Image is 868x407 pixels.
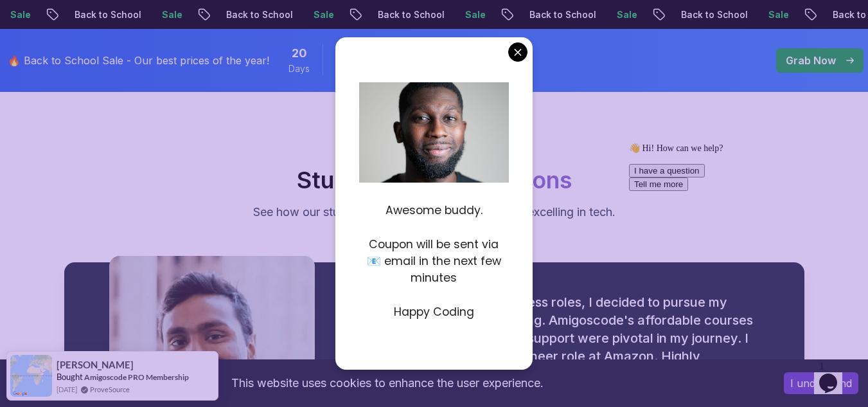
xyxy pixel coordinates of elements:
iframe: chat widget [814,356,855,394]
p: Back to School [214,8,301,21]
p: Sale [150,8,191,21]
button: Tell me more [5,40,64,53]
p: Sale [453,8,494,21]
p: Sale [605,8,646,21]
p: Back to School [517,8,605,21]
p: Back to School [366,8,453,21]
a: Amigoscode PRO Membership [84,372,189,382]
span: [DATE] [57,384,77,395]
img: provesource social proof notification image [10,355,52,397]
p: Back to School [669,8,756,21]
div: This website uses cookies to enhance the user experience. [10,369,765,397]
span: Days [288,62,310,75]
iframe: chat widget [624,138,855,349]
p: Sale [756,8,797,21]
p: 🔥 Back to School Sale - Our best prices of the year! [8,53,269,68]
span: 👋 Hi! How can we help? [5,6,99,15]
div: 👋 Hi! How can we help?I have a questionTell me more [5,5,236,53]
a: ProveSource [90,384,130,395]
p: See how our students are achieving their goals and excelling in tech. [253,203,616,221]
h2: Student [297,167,572,193]
span: 20 Days [292,44,307,62]
p: With a decade in business roles, I decided to pursue my passion for programming. Amigoscode's aff... [391,293,773,401]
span: [PERSON_NAME] [57,359,134,370]
p: Back to School [62,8,150,21]
button: I have a question [5,26,81,40]
p: Sale [301,8,342,21]
span: Bought [57,372,83,382]
button: Accept cookies [784,372,858,394]
p: Grab Now [786,53,836,68]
